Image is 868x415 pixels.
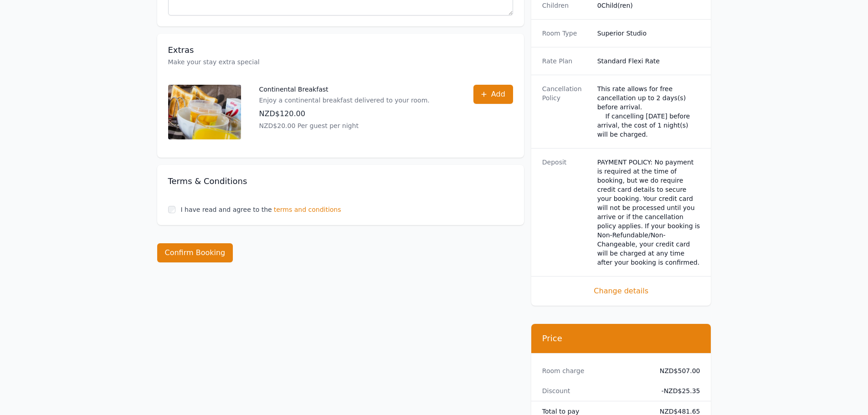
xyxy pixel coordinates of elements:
[597,158,700,267] dd: PAYMENT POLICY: No payment is required at the time of booking, but we do require credit card deta...
[259,85,430,94] p: Continental Breakfast
[542,1,590,10] dt: Children
[597,1,700,10] dd: 0 Child(ren)
[168,45,513,56] h3: Extras
[597,56,700,66] dd: Standard Flexi Rate
[259,108,430,119] p: NZD$120.00
[168,57,513,67] p: Make your stay extra special
[542,56,590,66] dt: Rate Plan
[542,386,645,395] dt: Discount
[181,206,272,213] label: I have read and agree to the
[259,96,430,105] p: Enjoy a continental breakfast delivered to your room.
[168,85,241,139] img: Continental Breakfast
[157,243,233,262] button: Confirm Booking
[473,85,513,104] button: Add
[652,366,700,375] dd: NZD$507.00
[542,286,700,297] span: Change details
[597,84,700,139] div: This rate allows for free cancellation up to 2 days(s) before arrival. If cancelling [DATE] befor...
[168,176,513,187] h3: Terms & Conditions
[542,84,590,139] dt: Cancellation Policy
[259,121,430,130] p: NZD$20.00 Per guest per night
[542,158,590,267] dt: Deposit
[542,366,645,375] dt: Room charge
[542,333,700,344] h3: Price
[597,29,700,38] dd: Superior Studio
[274,205,341,214] span: terms and conditions
[652,386,700,395] dd: - NZD$25.35
[542,29,590,38] dt: Room Type
[491,89,505,100] span: Add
